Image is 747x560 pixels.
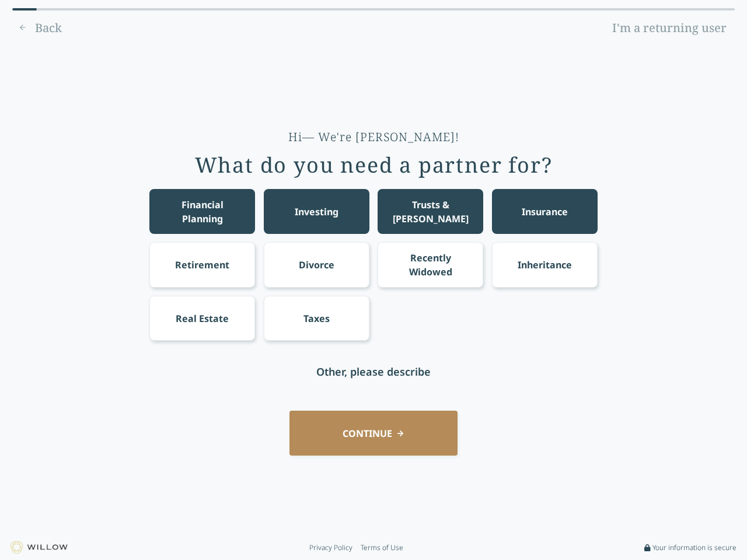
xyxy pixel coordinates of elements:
[288,129,459,145] div: Hi— We're [PERSON_NAME]!
[361,543,403,552] a: Terms of Use
[195,153,553,177] div: What do you need a partner for?
[299,258,334,272] div: Divorce
[176,311,229,325] div: Real Estate
[11,541,68,554] img: Willow logo
[295,205,338,219] div: Investing
[518,258,572,272] div: Inheritance
[12,8,37,10] div: 0% complete
[289,411,458,456] button: CONTINUE
[389,198,473,226] div: Trusts & [PERSON_NAME]
[316,363,431,380] div: Other, please describe
[303,311,330,325] div: Taxes
[522,205,568,219] div: Insurance
[175,258,229,272] div: Retirement
[309,543,352,552] a: Privacy Policy
[389,251,473,279] div: Recently Widowed
[652,543,736,552] span: Your information is secure
[604,19,735,37] a: I'm a returning user
[160,198,245,226] div: Financial Planning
